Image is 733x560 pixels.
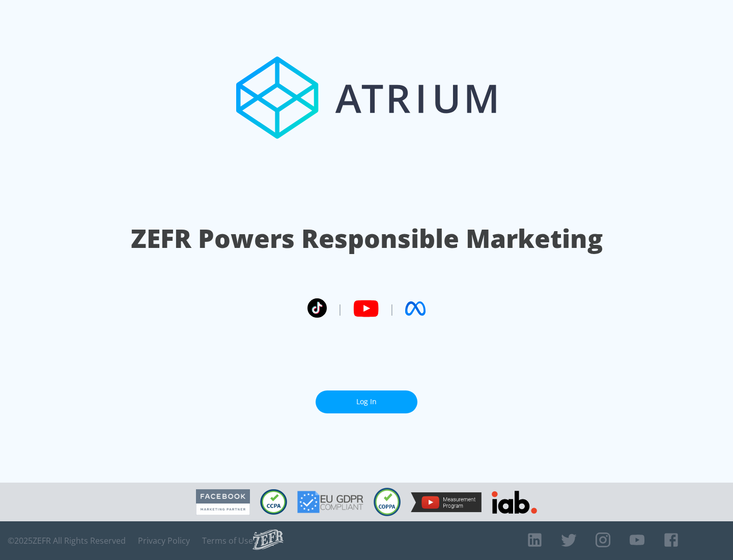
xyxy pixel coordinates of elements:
span: | [389,301,395,316]
img: IAB [492,491,537,514]
a: Privacy Policy [138,536,190,546]
span: © 2025 ZEFR All Rights Reserved [8,536,126,546]
img: COPPA Compliant [374,488,401,516]
img: CCPA Compliant [260,489,287,515]
a: Log In [316,390,417,413]
img: YouTube Measurement Program [411,492,482,512]
a: Terms of Use [202,536,253,546]
img: GDPR Compliant [297,491,363,513]
img: Facebook Marketing Partner [196,489,250,515]
span: | [337,301,343,316]
h1: ZEFR Powers Responsible Marketing [131,221,603,256]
